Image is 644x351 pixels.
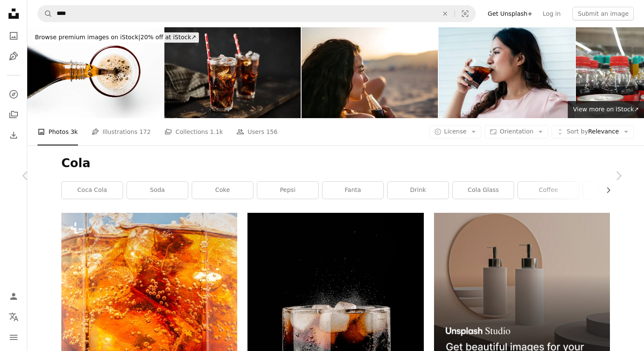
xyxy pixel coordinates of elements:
a: Browse premium images on iStock|20% off at iStock↗ [27,27,204,48]
a: Users 156 [236,118,277,145]
span: Orientation [500,128,533,135]
button: Search Unsplash [38,6,52,22]
a: pepsi [257,182,318,199]
button: Orientation [485,125,548,139]
span: License [444,128,467,135]
a: cola glass [453,182,514,199]
a: Illustrations 172 [92,118,151,145]
a: drink [388,182,448,199]
span: 20% off at iStock ↗ [35,34,196,41]
span: Relevance [566,128,619,136]
h1: Cola [61,156,610,171]
a: Get Unsplash+ [483,7,538,20]
button: Menu [5,329,22,346]
a: coke [192,182,253,199]
span: 172 [139,127,151,136]
a: fanta [322,182,383,199]
span: Sort by [566,128,588,135]
a: a close up of a glass of soda [61,341,237,349]
a: Next [593,135,644,217]
button: Visual search [455,6,475,22]
a: Explore [5,86,22,103]
a: Collections 1.1k [164,118,223,145]
img: Overweight woman drinking soft drink [439,27,575,118]
a: Photos [5,27,22,44]
img: Close up glass of refreshing cola. [164,27,301,118]
a: coca cola [62,182,123,199]
a: Illustrations [5,48,22,65]
button: Language [5,308,22,325]
img: Young Woman Drinking Cola On The Beach In Barcelona In Spain [302,27,438,118]
button: License [429,125,482,139]
a: Collections [5,106,22,123]
a: Log in [538,7,566,20]
a: coffee [518,182,579,199]
a: Download History [5,127,22,144]
span: 1.1k [210,127,223,136]
span: 156 [266,127,278,136]
img: A glass of cola being poured into a glass [27,27,164,118]
a: cola drink [583,182,644,199]
a: clear drinking glass with ice and black liquid [247,319,423,327]
form: Find visuals sitewide [37,5,476,22]
button: Submit an image [572,7,634,20]
a: Log in / Sign up [5,288,22,305]
button: Sort byRelevance [552,125,634,139]
button: Clear [436,6,454,22]
a: View more on iStock↗ [568,101,644,118]
span: Browse premium images on iStock | [35,34,140,41]
a: soda [127,182,188,199]
span: View more on iStock ↗ [573,106,639,113]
